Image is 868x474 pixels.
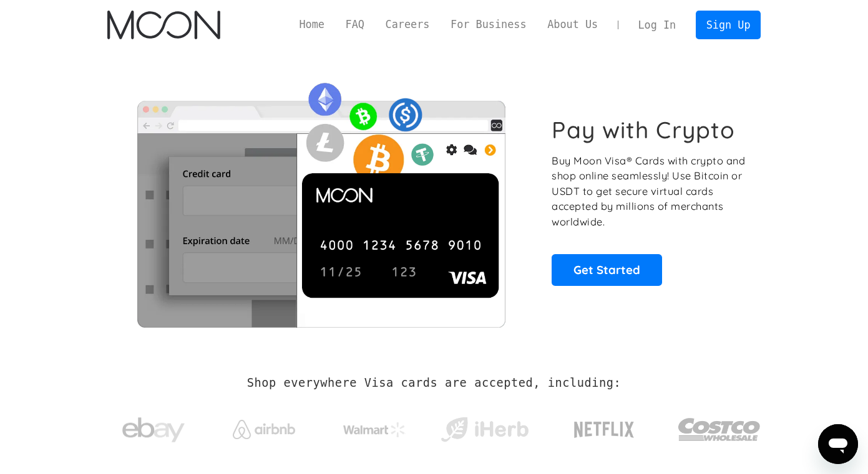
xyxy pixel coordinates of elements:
a: Walmart [328,410,421,443]
img: Costco [678,406,761,453]
a: ebay [107,398,200,456]
img: iHerb [438,414,531,446]
a: Costco [678,394,761,459]
a: Log In [628,11,686,39]
h1: Pay with Crypto [552,116,735,144]
a: Home [289,17,335,32]
h2: Shop everywhere Visa cards are accepted, including: [247,376,621,390]
a: About Us [537,17,608,32]
a: iHerb [438,401,531,452]
img: Moon Cards let you spend your crypto anywhere Visa is accepted. [107,74,535,327]
a: Airbnb [217,407,310,445]
a: Sign Up [696,11,761,39]
a: Careers [375,17,440,32]
a: FAQ [335,17,375,32]
iframe: Button to launch messaging window [818,424,858,464]
img: ebay [122,410,185,450]
img: Airbnb [233,420,295,439]
a: Get Started [552,254,662,285]
img: Netflix [573,414,635,445]
a: home [107,11,220,39]
a: For Business [440,17,537,32]
a: Netflix [549,402,660,452]
p: Buy Moon Visa® Cards with crypto and shop online seamlessly! Use Bitcoin or USDT to get secure vi... [552,153,747,230]
img: Moon Logo [107,11,220,39]
img: Walmart [343,422,406,437]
